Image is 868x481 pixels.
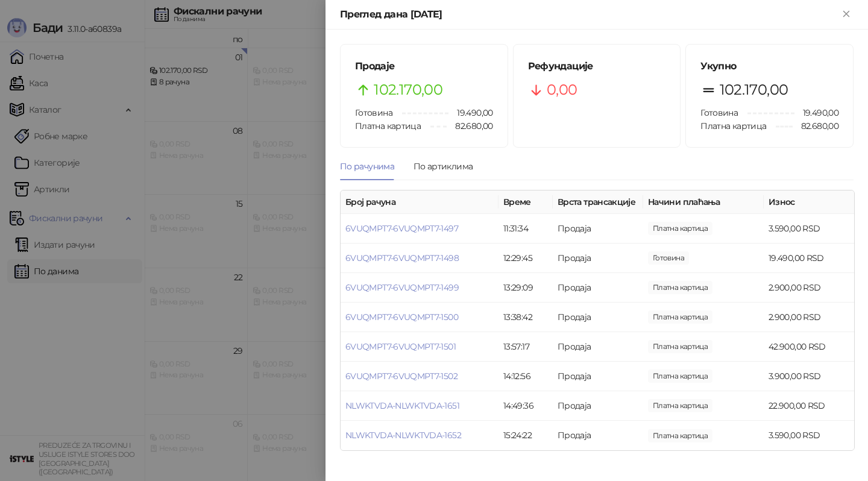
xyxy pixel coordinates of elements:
span: 19.490,00 [448,106,492,119]
td: 3.590,00 RSD [764,421,854,450]
td: 14:49:36 [498,391,553,421]
td: Продаја [553,273,643,303]
span: 102.170,00 [720,78,788,101]
td: 19.490,00 RSD [764,244,854,273]
th: Начини плаћања [643,190,764,214]
h5: Укупно [700,59,838,74]
th: Износ [764,190,854,214]
td: 22.900,00 RSD [764,391,854,421]
div: По рачунима [340,160,394,173]
a: 6VUQMPT7-6VUQMPT7-1501 [345,341,456,352]
th: Врста трансакције [553,190,643,214]
td: 3.590,00 RSD [764,214,854,244]
span: 102.170,00 [374,78,442,101]
td: Продаја [553,421,643,450]
span: 42.900,00 [648,340,712,353]
span: 19.490,00 [648,251,689,265]
a: NLWKTVDA-NLWKTVDA-1652 [345,430,461,441]
td: 13:57:17 [498,332,553,362]
td: Продаја [553,244,643,273]
span: 0,00 [547,78,577,101]
span: Платна картица [355,121,421,131]
span: 3.900,00 [648,369,712,383]
td: 11:31:34 [498,214,553,244]
a: NLWKTVDA-NLWKTVDA-1651 [345,400,459,411]
button: Close [839,7,854,22]
div: По артиклима [414,160,473,173]
td: 13:38:42 [498,303,553,332]
th: Време [498,190,553,214]
span: 2.900,00 [648,310,712,324]
td: 42.900,00 RSD [764,332,854,362]
span: 3.590,00 [648,429,712,442]
span: 19.490,00 [794,106,838,119]
a: 6VUQMPT7-6VUQMPT7-1498 [345,253,459,263]
td: 14:12:56 [498,362,553,391]
a: 6VUQMPT7-6VUQMPT7-1500 [345,312,458,322]
h5: Продаје [355,59,493,74]
td: 2.900,00 RSD [764,273,854,303]
td: 2.900,00 RSD [764,303,854,332]
td: 12:29:45 [498,244,553,273]
span: 3.590,00 [648,222,712,235]
td: Продаја [553,362,643,391]
td: Продаја [553,391,643,421]
a: 6VUQMPT7-6VUQMPT7-1497 [345,223,458,234]
td: Продаја [553,214,643,244]
td: 15:24:22 [498,421,553,450]
a: 6VUQMPT7-6VUQMPT7-1499 [345,282,459,293]
span: 22.900,00 [648,399,712,412]
td: 3.900,00 RSD [764,362,854,391]
div: Преглед дана [DATE] [340,7,839,22]
td: Продаја [553,332,643,362]
a: 6VUQMPT7-6VUQMPT7-1502 [345,371,458,382]
td: Продаја [553,303,643,332]
span: 82.680,00 [447,119,492,133]
th: Број рачуна [341,190,498,214]
h5: Рефундације [528,59,666,74]
span: Платна картица [700,121,766,131]
span: 2.900,00 [648,281,712,294]
span: Готовина [355,107,392,118]
span: Готовина [700,107,738,118]
span: 82.680,00 [793,119,838,133]
td: 13:29:09 [498,273,553,303]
